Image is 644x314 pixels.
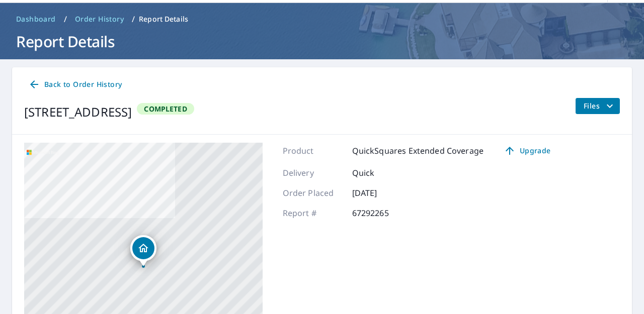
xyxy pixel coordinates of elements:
[283,167,343,179] p: Delivery
[24,103,132,121] div: [STREET_ADDRESS]
[283,187,343,199] p: Order Placed
[64,13,67,25] li: /
[28,78,122,91] span: Back to Order History
[16,14,56,24] span: Dashboard
[12,11,632,27] nav: breadcrumb
[130,235,156,266] div: Dropped pin, building 1, Residential property, 1008 Woodland Valley Rd Phoenicia, NY 12464
[139,14,188,24] p: Report Details
[352,167,413,179] p: Quick
[12,31,632,52] h1: Report Details
[71,11,128,27] a: Order History
[584,100,616,112] span: Files
[24,75,126,94] a: Back to Order History
[352,187,413,199] p: [DATE]
[132,13,135,25] li: /
[12,11,60,27] a: Dashboard
[352,145,484,157] p: QuickSquares Extended Coverage
[496,143,558,159] a: Upgrade
[75,14,124,24] span: Order History
[283,207,343,219] p: Report #
[502,145,552,157] span: Upgrade
[138,104,193,114] span: Completed
[352,207,413,219] p: 67292265
[283,145,343,157] p: Product
[575,98,620,114] button: filesDropdownBtn-67292265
